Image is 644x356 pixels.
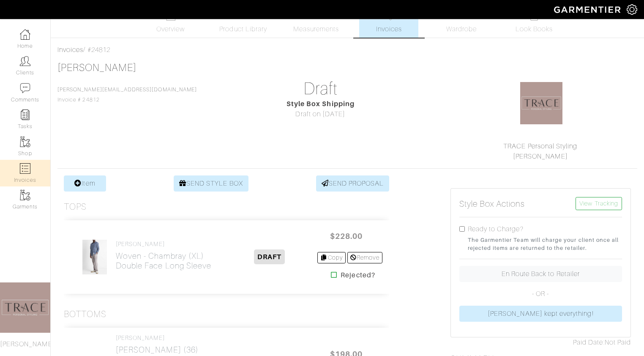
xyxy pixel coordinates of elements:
a: Invoices [57,46,83,54]
span: $228.00 [321,227,371,245]
span: Invoices [376,24,402,34]
div: / #24812 [57,45,637,55]
img: gear-icon-white-bd11855cb880d31180b6d7d6211b90ccbf57a29d726f0c71d8c61bd08dd39cc2.png [627,4,637,15]
label: Ready to Charge? [468,224,524,234]
div: Draft on [DATE] [230,109,411,119]
h3: Bottoms [64,309,106,320]
a: Overview [141,7,200,38]
span: Overview [156,24,185,34]
a: Product Library [214,11,273,34]
span: Invoice # 24812 [57,87,197,103]
img: dashboard-icon-dbcd8f5a0b271acd01030246c82b418ddd0df26cd7fceb0bd07c9910d44c42f6.png [20,29,30,40]
h2: Woven - Chambray (XL) Double Face Long Sleeve [116,251,211,271]
img: orders-icon-0abe47150d42831381b5fb84f609e132dff9fe21cb692f30cb5eec754e2cba89.png [20,163,30,174]
span: DRAFT [254,249,285,264]
a: [PERSON_NAME][EMAIL_ADDRESS][DOMAIN_NAME] [57,87,197,93]
a: Remove [347,252,382,263]
img: comment-icon-a0a6a9ef722e966f86d9cbdc48e553b5cf19dbc54f86b18d962a5391bc8f6eb6.png [20,83,30,93]
span: Paid Date: [573,339,605,346]
strong: Rejected? [341,270,375,280]
div: Not Paid [450,337,631,348]
img: garments-icon-b7da505a4dc4fd61783c78ac3ca0ef83fa9d6f193b1c9dc38574b1d14d53ca28.png [20,137,30,147]
span: Measurements [293,24,339,34]
img: clients-icon-6bae9207a08558b7cb47a8932f037763ab4055f8c8b6bfacd5dc20c3e0201464.png [20,56,30,66]
a: [PERSON_NAME] [513,153,568,160]
h1: Draft [230,79,411,99]
span: Wardrobe [446,24,477,34]
p: - OR - [459,289,622,299]
a: View Tracking [576,197,622,210]
div: Style Box Shipping [230,99,411,109]
a: Invoices [359,7,418,38]
h3: Tops [64,202,87,212]
a: [PERSON_NAME] Woven - Chambray (XL)Double Face Long Sleeve [116,241,211,271]
a: En Route Back to Retailer [459,266,622,282]
img: 1583817110766.png.png [520,82,562,124]
a: Look Books [505,7,564,38]
h4: [PERSON_NAME] [116,334,221,342]
a: SEND STYLE BOX [174,175,248,192]
img: garmentier-logo-header-white-b43fb05a5012e4ada735d5af1a66efaba907eab6374d6393d1fbf88cb4ef424d.png [550,2,627,17]
span: Look Books [516,24,553,34]
a: Wardrobe [432,7,491,38]
a: Measurements [287,7,346,38]
a: [PERSON_NAME] [57,62,136,73]
img: RUd1ucJsF8EerEKvWybv1QVk [82,239,108,275]
h4: [PERSON_NAME] [116,241,211,248]
h5: Style Box Actions [459,199,525,209]
span: Product Library [219,24,267,34]
img: garments-icon-b7da505a4dc4fd61783c78ac3ca0ef83fa9d6f193b1c9dc38574b1d14d53ca28.png [20,190,30,200]
a: Item [64,175,106,192]
a: Copy [317,252,346,263]
img: reminder-icon-8004d30b9f0a5d33ae49ab947aed9ed385cf756f9e5892f1edd6e32f2345188e.png [20,110,30,120]
a: [PERSON_NAME] kept everything! [459,306,622,322]
a: TRACE Personal Styling [503,142,577,150]
small: The Garmentier Team will charge your client once all rejected items are returned to the retailer. [468,236,622,252]
a: SEND PROPOSAL [316,175,390,192]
